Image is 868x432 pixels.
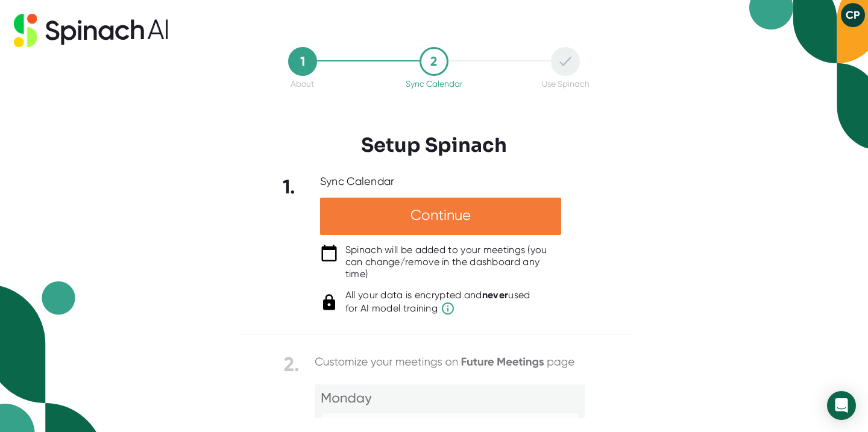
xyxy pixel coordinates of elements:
[542,79,590,89] div: Use Spinach
[420,47,448,76] div: 2
[283,175,296,198] b: 1.
[482,289,509,301] b: never
[345,244,561,280] div: Spinach will be added to your meetings (you can change/remove in the dashboard any time)
[841,3,865,27] button: CP
[345,289,530,316] div: All your data is encrypted and used
[288,47,317,76] div: 1
[345,301,530,316] span: for AI model training
[406,79,462,89] div: Sync Calendar
[361,134,507,157] h3: Setup Spinach
[827,391,856,420] div: Open Intercom Messenger
[320,175,395,189] div: Sync Calendar
[291,79,314,89] div: About
[320,198,561,235] div: Continue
